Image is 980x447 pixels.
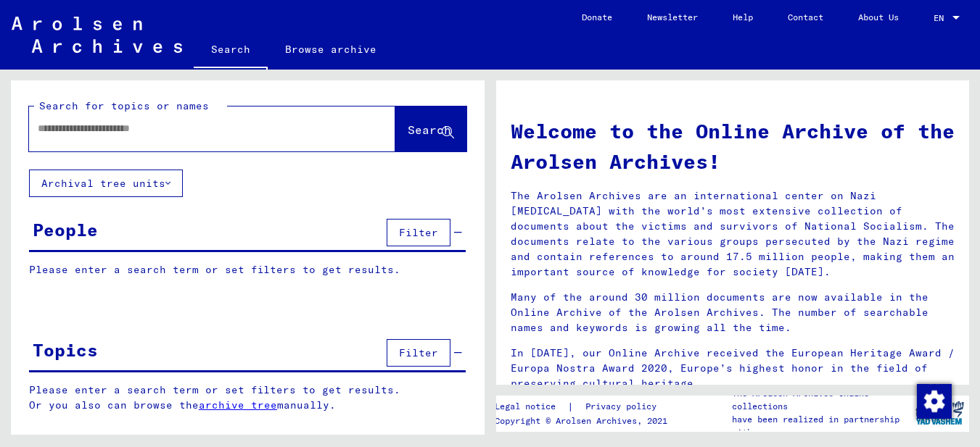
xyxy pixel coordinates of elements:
[511,116,955,177] h1: Welcome to the Online Archive of the Arolsen Archives!
[387,339,450,367] button: Filter
[29,262,466,277] p: Please enter a search term or set filters to get results.
[511,188,955,280] p: The Arolsen Archives are an international center on Nazi [MEDICAL_DATA] with the world’s most ext...
[39,99,209,112] mat-label: Search for topics or names
[495,399,567,414] a: Legal notice
[511,346,955,391] p: In [DATE], our Online Archive received the European Heritage Award / Europa Nostra Award 2020, Eu...
[511,290,955,335] p: Many of the around 30 million documents are now available in the Online Archive of the Arolsen Ar...
[913,395,967,431] img: yv_logo.png
[387,219,450,246] button: Filter
[268,32,394,67] a: Browse archive
[199,398,277,412] a: archive tree
[732,413,910,439] p: have been realized in partnership with
[495,414,674,427] p: Copyright © Arolsen Archives, 2021
[732,387,910,413] p: The Arolsen Archives online collections
[917,384,952,419] img: Change consent
[934,13,950,23] span: EN
[408,122,451,137] span: Search
[194,32,268,70] a: Search
[574,399,674,414] a: Privacy policy
[399,346,438,359] span: Filter
[395,106,466,151] button: Search
[29,170,183,197] button: Archival tree units
[12,17,182,53] img: Arolsen_neg.svg
[33,217,98,243] div: People
[399,226,438,239] span: Filter
[495,399,674,414] div: |
[29,383,466,413] p: Please enter a search term or set filters to get results. Or you also can browse the manually.
[33,337,98,363] div: Topics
